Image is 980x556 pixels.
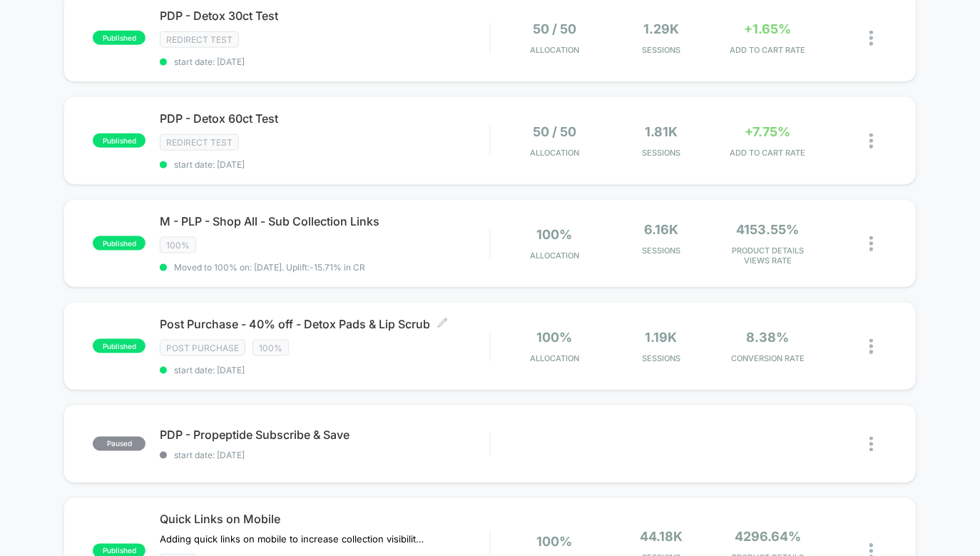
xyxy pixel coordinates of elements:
span: Redirect Test [160,31,239,48]
img: close [869,236,873,251]
span: start date: [DATE] [160,159,489,170]
span: Sessions [611,353,711,363]
span: +1.65% [744,21,791,36]
span: 8.38% [746,330,789,345]
img: close [869,133,873,148]
span: 1.81k [645,124,678,139]
span: Post Purchase - 40% off - Detox Pads & Lip Scrub [160,317,489,331]
span: CONVERSION RATE [718,353,817,363]
span: start date: [DATE] [160,450,489,461]
span: Quick Links on Mobile [160,512,489,527]
img: close [869,31,873,46]
span: Moved to 100% on: [DATE] . Uplift: -15.71% in CR [174,262,365,273]
span: published [93,31,146,45]
span: PDP - Detox 30ct Test [160,9,489,23]
span: published [93,236,146,251]
span: Sessions [611,246,711,256]
span: 100% [536,330,572,345]
span: 1.29k [643,21,679,36]
span: 100% [536,535,572,550]
span: Adding quick links on mobile to increase collection visibility and reduce clicks [160,534,424,545]
span: 100% [536,227,572,242]
span: Sessions [611,45,711,55]
img: close [869,437,873,452]
span: 4153.55% [736,222,799,237]
span: published [93,133,146,148]
span: Allocation [530,353,579,363]
span: ADD TO CART RATE [718,45,817,55]
span: ADD TO CART RATE [718,148,817,158]
span: PRODUCT DETAILS VIEWS RATE [718,246,817,266]
span: start date: [DATE] [160,56,489,67]
span: 50 / 50 [533,124,576,139]
span: 100% [160,237,196,253]
img: close [869,339,873,354]
span: start date: [DATE] [160,365,489,375]
span: PDP - Propeptide Subscribe & Save [160,428,489,442]
span: published [93,339,146,353]
span: 4296.64% [735,530,801,545]
span: M - PLP - Shop All - Sub Collection Links [160,214,489,228]
span: Allocation [530,45,579,55]
span: 6.16k [644,222,678,237]
span: 1.19k [645,330,677,345]
span: 100% [252,340,289,356]
span: 44.18k [640,530,683,545]
span: Allocation [530,148,579,158]
span: +7.75% [745,124,790,139]
span: Post Purchase [160,340,245,356]
span: Allocation [530,251,579,261]
span: paused [93,437,146,451]
span: 50 / 50 [533,21,576,36]
span: PDP - Detox 60ct Test [160,111,489,126]
span: Redirect Test [160,134,239,151]
span: Sessions [611,148,711,158]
